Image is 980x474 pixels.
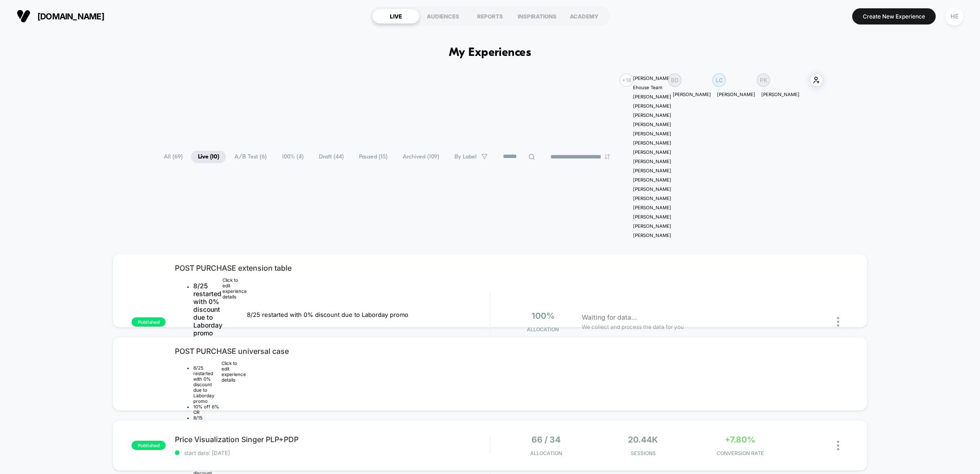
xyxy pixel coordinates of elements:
span: Waiting for data... [582,312,637,322]
span: Price Visualization Singer PLP+PDP [175,435,490,444]
div: ACADEMY [561,9,608,24]
span: 20.44k [628,435,658,444]
div: AUDIENCES [419,9,466,24]
span: 100% ( 4 ) [275,151,311,163]
span: POST PURCHASE extension table [175,263,490,273]
p: PK [760,77,767,84]
span: Archived ( 109 ) [396,151,446,163]
span: Sessions [597,450,689,456]
span: Allocation [530,450,562,456]
span: [DOMAIN_NAME] [37,12,104,21]
span: A/B Test ( 6 ) [227,151,274,163]
div: Click to edit experience details [222,277,247,352]
span: Draft ( 44 ) [312,151,351,163]
p: [PERSON_NAME] [717,91,755,97]
span: 100% [532,311,555,321]
img: close [837,317,839,327]
p: [PERSON_NAME] [761,91,800,97]
div: + 18 [620,73,633,87]
span: start date: [DATE] [175,450,490,456]
div: LIVE [372,9,419,24]
span: 8/25 restarted with 0% discount due to Laborday promo [247,311,408,318]
span: Allocation [527,326,559,333]
li: 8/25 restarted with 0% discount due to Laborday promo [193,365,221,404]
img: end [604,154,610,159]
div: INSPIRATIONS [514,9,561,24]
span: All ( 69 ) [157,151,190,163]
span: We collect and process the data for you [582,322,684,331]
span: Paused ( 15 ) [352,151,394,163]
div: REPORTS [466,9,514,24]
button: [DOMAIN_NAME] [14,9,107,24]
li: 10% off 6% CR [193,404,221,415]
span: POST PURCHASE universal case [175,346,490,356]
img: Visually logo [17,9,30,23]
p: [PERSON_NAME] [673,91,711,97]
p: BD [671,77,679,84]
span: Live ( 10 ) [191,151,226,163]
span: CONVERSION RATE [694,450,787,456]
div: [PERSON_NAME] Ehouse Team [PERSON_NAME] [PERSON_NAME] [PERSON_NAME] [PERSON_NAME] [PERSON_NAME] [... [633,73,671,240]
img: close [837,441,839,450]
li: 8/15 restarted to incl all top seller HD machines, 10% off case [193,415,221,454]
span: 66 / 34 [532,435,561,444]
span: +7.80% [725,435,755,444]
h1: My Experiences [449,46,532,60]
span: published [131,441,166,450]
button: HE [943,7,966,26]
p: LC [716,77,723,84]
div: HE [945,7,963,25]
button: Create New Experience [852,8,936,24]
span: 8/25 restarted with 0% discount due to Laborday promo [193,282,222,337]
span: By Label [454,153,477,160]
span: published [131,317,166,327]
